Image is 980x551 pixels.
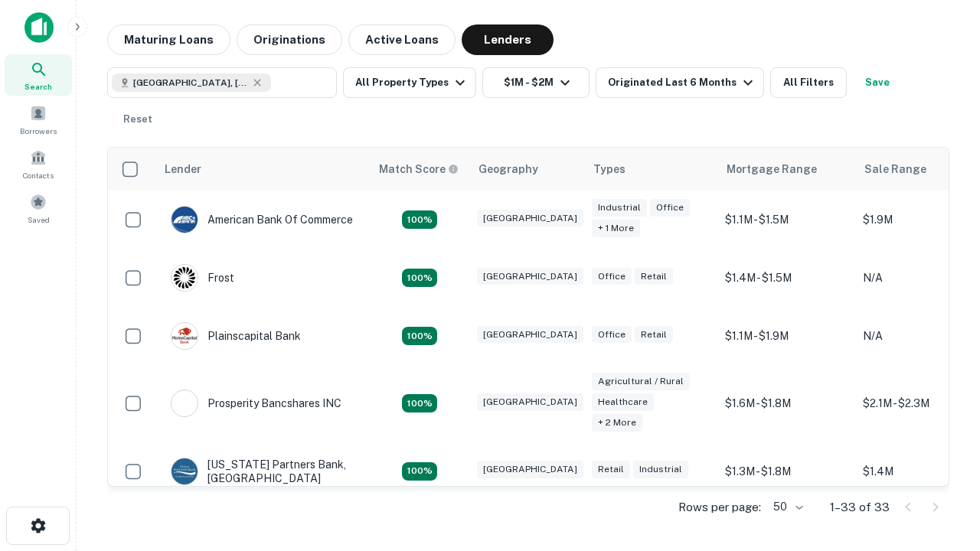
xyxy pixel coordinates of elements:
[477,326,583,344] div: [GEOGRAPHIC_DATA]
[23,169,54,181] span: Contacts
[402,327,437,345] div: Matching Properties: 3, hasApolloMatch: undefined
[107,24,230,55] button: Maturing Loans
[5,187,72,229] a: Saved
[717,442,855,500] td: $1.3M - $1.8M
[462,24,554,55] button: Lenders
[24,12,54,43] img: capitalize-icon.png
[717,307,855,365] td: $1.1M - $1.9M
[133,76,248,90] span: [GEOGRAPHIC_DATA], [GEOGRAPHIC_DATA], [GEOGRAPHIC_DATA]
[479,160,538,178] div: Geography
[155,148,370,191] th: Lender
[853,67,902,98] button: Save your search to get updates of matches that match your search criteria.
[584,148,717,191] th: Types
[171,390,341,417] div: Prosperity Bancshares INC
[678,498,761,517] p: Rows per page:
[608,73,757,92] div: Originated Last 6 Months
[830,498,890,517] p: 1–33 of 33
[717,148,855,191] th: Mortgage Range
[592,414,642,432] div: + 2 more
[650,199,690,217] div: Office
[864,160,926,178] div: Sale Range
[593,160,626,178] div: Types
[596,67,764,98] button: Originated Last 6 Months
[343,67,476,98] button: All Property Types
[477,210,583,227] div: [GEOGRAPHIC_DATA]
[635,326,673,344] div: Retail
[402,269,437,287] div: Matching Properties: 3, hasApolloMatch: undefined
[592,268,632,285] div: Office
[402,210,437,229] div: Matching Properties: 3, hasApolloMatch: undefined
[402,462,437,481] div: Matching Properties: 4, hasApolloMatch: undefined
[482,67,590,98] button: $1M - $2M
[717,365,855,442] td: $1.6M - $1.8M
[477,461,583,478] div: [GEOGRAPHIC_DATA]
[592,373,690,390] div: Agricultural / Rural
[171,206,353,233] div: American Bank Of Commerce
[770,67,847,98] button: All Filters
[113,104,162,135] button: Reset
[592,220,640,237] div: + 1 more
[469,148,584,191] th: Geography
[592,461,630,478] div: Retail
[727,160,817,178] div: Mortgage Range
[592,199,647,217] div: Industrial
[635,268,673,285] div: Retail
[903,429,980,502] iframe: Chat Widget
[171,264,234,292] div: Frost
[477,393,583,411] div: [GEOGRAPHIC_DATA]
[5,54,72,96] a: Search
[20,125,57,137] span: Borrowers
[370,148,469,191] th: Capitalize uses an advanced AI algorithm to match your search with the best lender. The match sco...
[171,322,301,350] div: Plainscapital Bank
[379,161,456,178] h6: Match Score
[5,99,72,140] a: Borrowers
[237,24,342,55] button: Originations
[477,268,583,285] div: [GEOGRAPHIC_DATA]
[717,191,855,249] td: $1.1M - $1.5M
[165,160,201,178] div: Lender
[28,214,50,226] span: Saved
[171,458,354,485] div: [US_STATE] Partners Bank, [GEOGRAPHIC_DATA]
[348,24,456,55] button: Active Loans
[633,461,688,478] div: Industrial
[592,326,632,344] div: Office
[171,458,198,484] img: picture
[767,496,805,518] div: 50
[5,143,72,184] a: Contacts
[717,249,855,307] td: $1.4M - $1.5M
[592,393,654,411] div: Healthcare
[171,265,198,291] img: picture
[171,390,198,416] img: picture
[171,323,198,349] img: picture
[379,161,459,178] div: Capitalize uses an advanced AI algorithm to match your search with the best lender. The match sco...
[171,207,198,233] img: picture
[24,80,52,93] span: Search
[402,394,437,412] div: Matching Properties: 5, hasApolloMatch: undefined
